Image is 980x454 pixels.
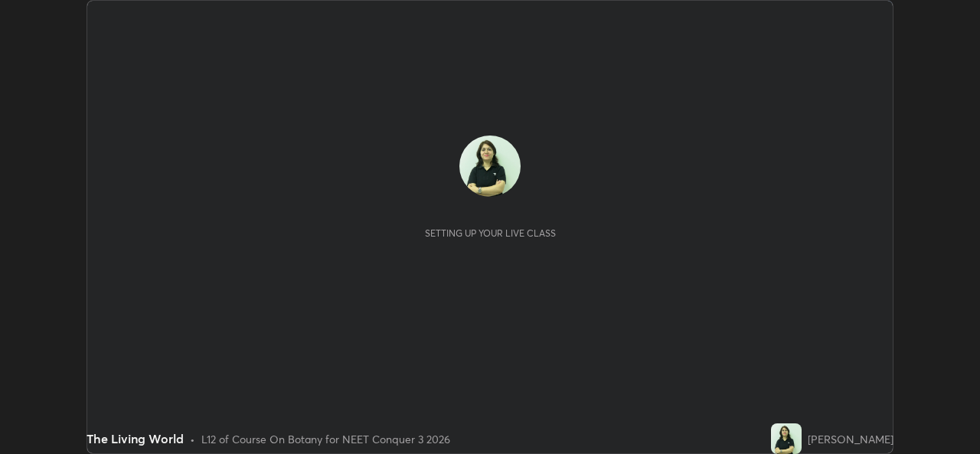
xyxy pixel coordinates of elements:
[190,431,195,447] div: •
[808,431,893,447] div: [PERSON_NAME]
[87,430,184,448] div: The Living World
[201,431,450,447] div: L12 of Course On Botany for NEET Conquer 3 2026
[425,227,556,239] div: Setting up your live class
[459,136,521,197] img: b717d25577f447d5b7b8baad72da35ae.jpg
[771,423,802,454] img: b717d25577f447d5b7b8baad72da35ae.jpg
